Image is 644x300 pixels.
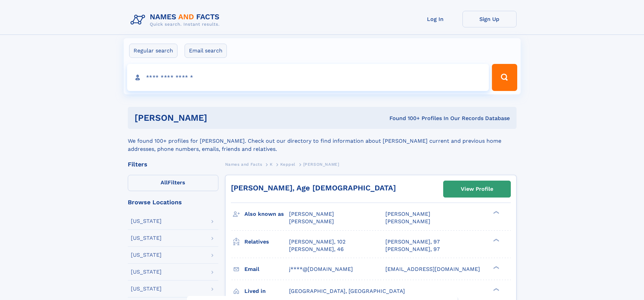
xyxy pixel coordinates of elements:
span: [PERSON_NAME] [289,211,334,217]
div: ❯ [492,265,500,270]
img: Logo Names and Facts [128,11,225,29]
div: We found 100+ profiles for [PERSON_NAME]. Check out our directory to find information about [PERS... [128,129,517,153]
span: [PERSON_NAME] [385,218,430,225]
a: Log In [408,11,462,27]
span: [GEOGRAPHIC_DATA], [GEOGRAPHIC_DATA] [289,288,405,294]
div: [US_STATE] [131,218,162,224]
span: [PERSON_NAME] [303,162,339,167]
span: Keppel [280,162,295,167]
a: [PERSON_NAME], 97 [385,238,440,246]
div: Browse Locations [128,199,218,205]
div: Filters [128,161,218,167]
span: [PERSON_NAME] [289,218,334,225]
a: Names and Facts [225,160,262,168]
div: [US_STATE] [131,286,162,292]
label: Regular search [129,44,177,58]
span: [EMAIL_ADDRESS][DOMAIN_NAME] [385,266,480,272]
span: K [270,162,273,167]
a: [PERSON_NAME], 46 [289,246,344,253]
h3: Also known as [244,208,289,220]
h3: Relatives [244,236,289,248]
div: ❯ [492,238,500,242]
a: [PERSON_NAME], 102 [289,238,345,246]
a: Sign Up [462,11,517,27]
button: Search Button [492,64,517,91]
span: All [161,179,168,186]
span: [PERSON_NAME] [385,211,430,217]
h3: Email [244,263,289,275]
label: Filters [128,175,218,191]
a: [PERSON_NAME], 97 [385,246,440,253]
a: K [270,160,273,168]
div: ❯ [492,287,500,292]
div: [US_STATE] [131,269,162,275]
div: View Profile [461,181,493,197]
a: [PERSON_NAME], Age [DEMOGRAPHIC_DATA] [231,184,396,192]
div: [US_STATE] [131,252,162,258]
div: Found 100+ Profiles In Our Records Database [298,115,510,122]
a: Keppel [280,160,295,168]
label: Email search [185,44,227,58]
a: View Profile [444,181,510,197]
h3: Lived in [244,285,289,297]
input: search input [127,64,489,91]
h1: [PERSON_NAME] [135,114,299,122]
div: [US_STATE] [131,235,162,241]
div: ❯ [492,210,500,215]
